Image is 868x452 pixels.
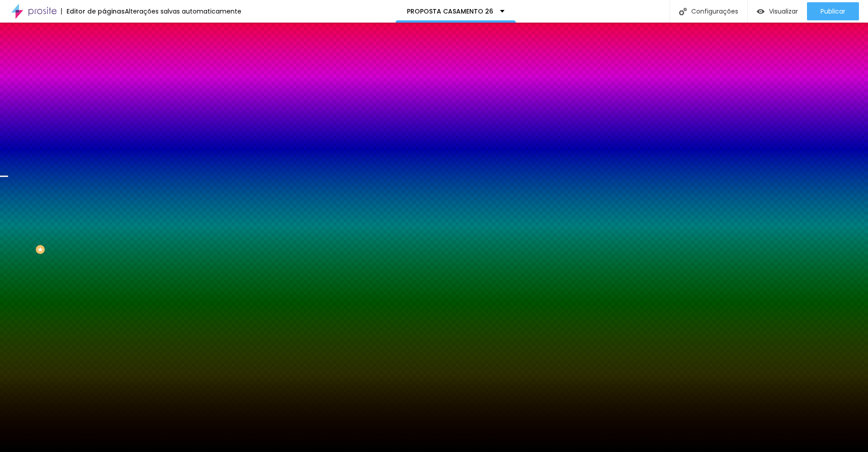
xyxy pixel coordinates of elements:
[769,8,798,15] span: Visualizar
[61,8,125,14] div: Editor de páginas
[407,8,493,14] p: PROPOSTA CASAMENTO 26
[807,2,859,20] button: Publicar
[748,2,807,20] button: Visualizar
[821,8,845,15] span: Publicar
[679,8,687,15] img: Icone
[757,8,764,15] img: view-1.svg
[125,8,241,14] div: Alterações salvas automaticamente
